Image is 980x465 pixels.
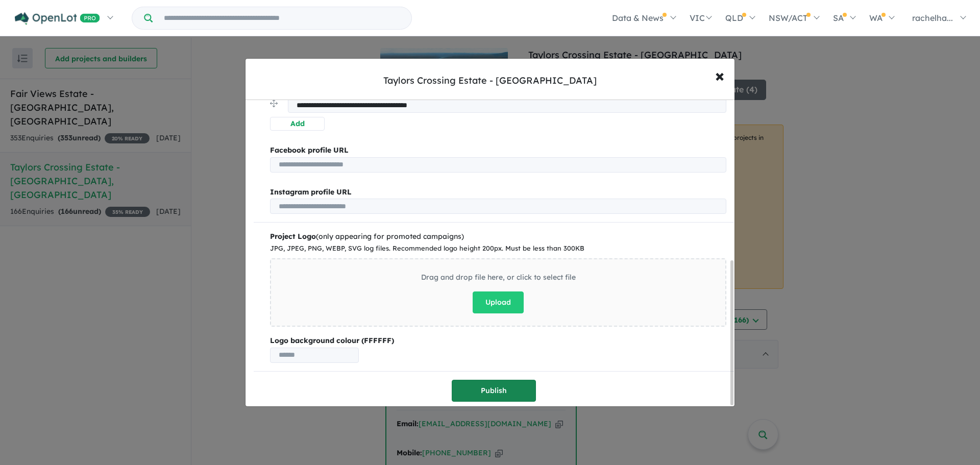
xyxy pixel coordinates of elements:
[270,231,726,243] div: (only appearing for promoted campaigns)
[715,64,724,86] span: ×
[270,187,352,197] b: Instagram profile URL
[270,232,316,241] b: Project Logo
[912,13,953,23] span: rachelha...
[452,380,536,402] button: Publish
[15,12,100,25] img: Openlot PRO Logo White
[270,243,726,254] div: JPG, JPEG, PNG, WEBP, SVG log files. Recommended logo height 200px. Must be less than 300KB
[270,335,726,347] b: Logo background colour (FFFFFF)
[473,291,524,313] button: Upload
[383,74,597,87] div: Taylors Crossing Estate - [GEOGRAPHIC_DATA]
[270,145,349,155] b: Facebook profile URL
[270,100,278,107] img: drag.svg
[155,7,409,29] input: Try estate name, suburb, builder or developer
[270,117,325,131] button: Add
[421,272,576,284] div: Drag and drop file here, or click to select file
